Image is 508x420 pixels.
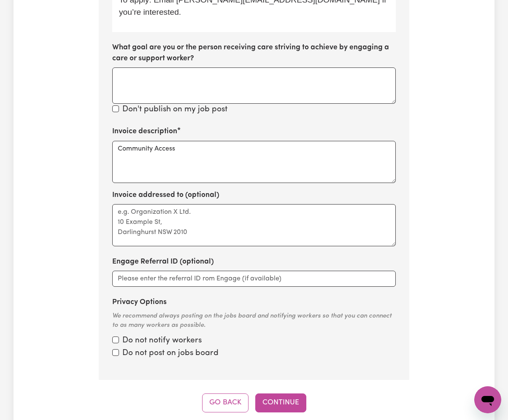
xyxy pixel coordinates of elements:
label: Invoice addressed to (optional) [112,190,219,201]
button: Continue [255,393,306,412]
textarea: Community Access [112,141,396,183]
label: Do not post on jobs board [122,347,219,360]
label: What goal are you or the person receiving care striving to achieve by engaging a care or support ... [112,42,396,65]
label: Do not notify workers [122,335,202,347]
input: Please enter the referral ID rom Engage (if available) [112,271,396,287]
div: We recommend always posting on the jobs board and notifying workers so that you can connect to as... [112,312,396,331]
label: Don't publish on my job post [122,104,227,116]
iframe: Button to launch messaging window [474,386,501,413]
label: Invoice description [112,126,177,137]
label: Privacy Options [112,297,167,308]
button: Go Back [202,393,249,412]
label: Engage Referral ID (optional) [112,256,214,267]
